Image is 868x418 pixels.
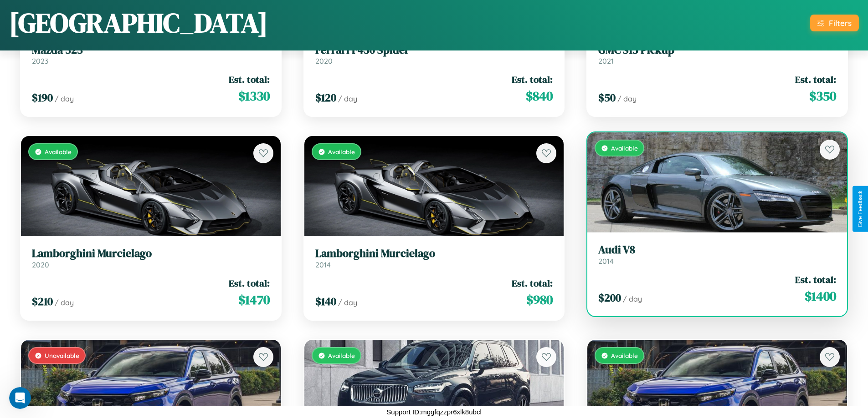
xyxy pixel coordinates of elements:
span: $ 120 [315,90,336,105]
span: 2021 [598,56,614,65]
span: / day [55,94,74,103]
span: 2020 [315,56,333,65]
iframe: Intercom live chat [9,387,31,409]
span: 2020 [32,260,49,269]
h3: Audi V8 [598,243,836,257]
h1: [GEOGRAPHIC_DATA] [9,4,268,41]
span: Est. total: [229,73,270,86]
span: $ 200 [598,290,621,305]
span: $ 350 [809,87,836,105]
span: $ 1330 [238,87,270,105]
span: Available [328,148,355,156]
a: Mazda 3232023 [32,44,270,66]
h3: Lamborghini Murcielago [32,247,270,260]
span: 2023 [32,56,48,65]
a: Audi V82014 [598,243,836,266]
span: $ 50 [598,90,616,105]
h3: Lamborghini Murcielago [315,247,553,260]
a: Lamborghini Murcielago2020 [32,247,270,269]
button: Filters [810,15,859,31]
span: Available [45,148,72,156]
span: $ 980 [526,291,553,309]
span: Est. total: [512,277,553,290]
span: Available [611,352,638,359]
a: GMC S15 Pickup2021 [598,44,836,66]
a: Ferrari F430 Spider2020 [315,44,553,66]
span: Est. total: [795,73,836,86]
span: Est. total: [512,73,553,86]
span: $ 190 [32,90,53,105]
p: Support ID: mggfqzzpr6xlk8ubcl [386,406,481,418]
span: $ 210 [32,294,53,309]
span: / day [338,298,357,307]
span: Available [611,144,638,152]
span: $ 140 [315,294,336,309]
span: / day [55,298,74,307]
span: Est. total: [795,273,836,286]
span: / day [623,294,642,303]
span: $ 1470 [238,291,270,309]
span: 2014 [598,257,614,266]
a: Lamborghini Murcielago2014 [315,247,553,269]
span: Unavailable [45,352,79,359]
span: / day [338,94,357,103]
span: $ 1400 [805,287,836,305]
span: / day [617,94,637,103]
span: Available [328,352,355,359]
div: Give Feedback [857,191,863,227]
span: 2014 [315,260,331,269]
div: Filters [829,18,852,28]
span: $ 840 [526,87,553,105]
span: Est. total: [229,277,270,290]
